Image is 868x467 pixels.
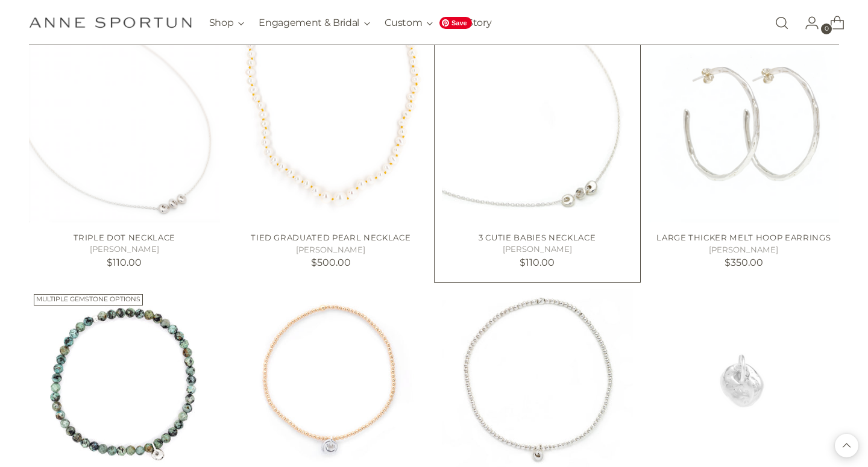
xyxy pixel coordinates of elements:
[385,10,433,36] button: Custom
[209,10,245,36] button: Shop
[251,233,410,242] a: Tied Graduated Pearl Necklace
[795,11,819,35] a: Go to the account page
[835,434,858,457] button: Back to top
[479,233,596,242] a: 3 Cutie Babies Necklace
[259,10,370,36] button: Engagement & Bridal
[29,243,220,255] h5: [PERSON_NAME]
[648,244,840,256] h5: [PERSON_NAME]
[107,257,142,268] span: $110.00
[447,10,491,36] a: Our Story
[821,24,832,34] span: 0
[311,257,351,268] span: $500.00
[29,31,220,222] a: Triple Dot Necklace
[29,17,192,28] a: Anne Sportun Fine Jewellery
[235,244,427,256] h5: [PERSON_NAME]
[656,233,831,242] a: Large Thicker Melt Hoop Earrings
[770,11,794,35] a: Open search modal
[442,31,633,222] a: 3 Cutie Babies Necklace
[648,31,840,222] a: Large Thicker Melt Hoop Earrings
[725,257,763,268] span: $350.00
[74,233,176,242] a: Triple Dot Necklace
[439,17,472,29] span: Save
[235,31,427,222] a: Tied Graduated Pearl Necklace
[520,257,555,268] span: $110.00
[442,243,633,255] h5: [PERSON_NAME]
[820,11,844,35] a: Open cart modal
